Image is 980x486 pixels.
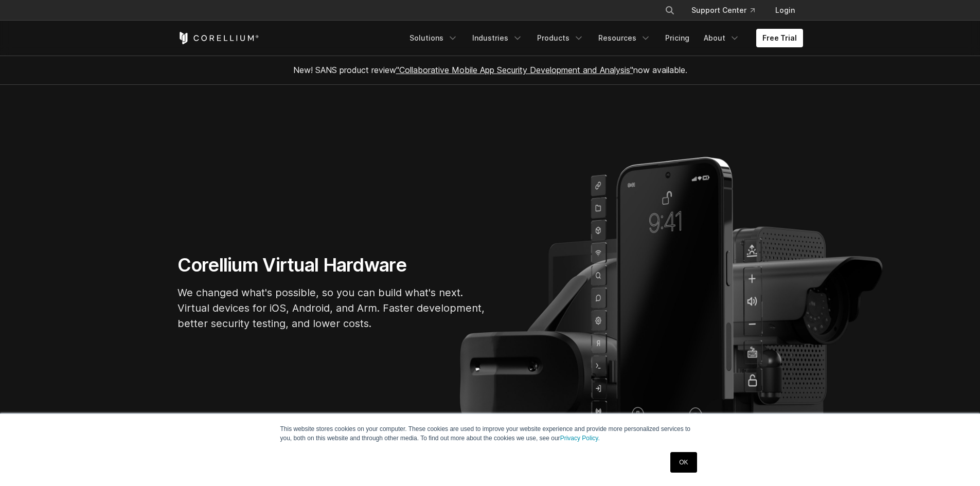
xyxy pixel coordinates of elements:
[396,65,633,75] a: "Collaborative Mobile App Security Development and Analysis"
[560,435,600,442] a: Privacy Policy.
[403,29,803,47] div: Navigation Menu
[403,29,464,47] a: Solutions
[683,1,763,20] a: Support Center
[661,1,679,20] button: Search
[698,29,746,47] a: About
[592,29,657,47] a: Resources
[531,29,590,47] a: Products
[659,29,696,47] a: Pricing
[652,1,803,20] div: Navigation Menu
[177,254,486,277] h1: Corellium Virtual Hardware
[670,452,697,473] a: OK
[177,32,259,44] a: Corellium Home
[177,285,486,331] p: We changed what's possible, so you can build what's next. Virtual devices for iOS, Android, and A...
[280,424,700,443] p: This website stores cookies on your computer. These cookies are used to improve your website expe...
[466,29,529,47] a: Industries
[767,1,803,20] a: Login
[293,65,687,75] span: New! SANS product review now available.
[756,29,803,47] a: Free Trial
